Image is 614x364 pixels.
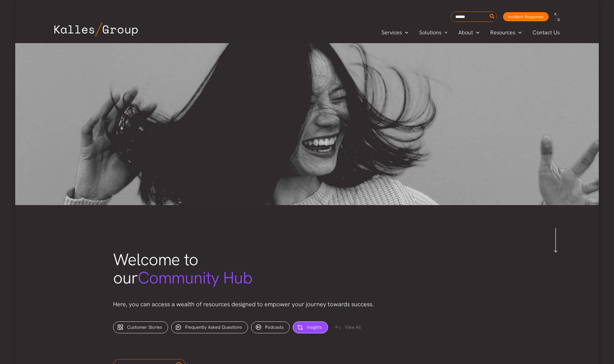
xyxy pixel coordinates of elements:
[307,324,322,330] span: Insights
[113,249,252,289] span: Welcome to our
[503,12,549,21] a: Incident Response
[458,28,473,37] span: About
[381,28,402,37] span: Services
[331,322,367,334] div: View All
[490,28,515,37] span: Resources
[527,28,566,37] a: Contact Us
[265,324,284,330] span: Podcasts
[515,28,522,37] span: Menu Toggle
[113,299,501,309] p: Here, you can access a wealth of resources designed to empower your journey towards success.
[376,27,566,37] nav: Primary Site Navigation
[453,28,485,37] a: AboutMenu Toggle
[473,28,479,37] span: Menu Toggle
[402,28,408,37] span: Menu Toggle
[488,12,496,22] button: Search
[185,324,242,330] span: Frequently Asked Questions
[414,28,453,37] a: SolutionsMenu Toggle
[441,28,448,37] span: Menu Toggle
[419,28,441,37] span: Solutions
[376,28,414,37] a: ServicesMenu Toggle
[127,324,162,330] span: Customer Stories
[485,28,527,37] a: ResourcesMenu Toggle
[15,43,599,205] img: gabrielle-henderson-GaA5PrMn-co-unsplash 1
[54,22,138,36] img: Kalles Group
[533,28,560,37] span: Contact Us
[138,267,253,289] span: Community Hub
